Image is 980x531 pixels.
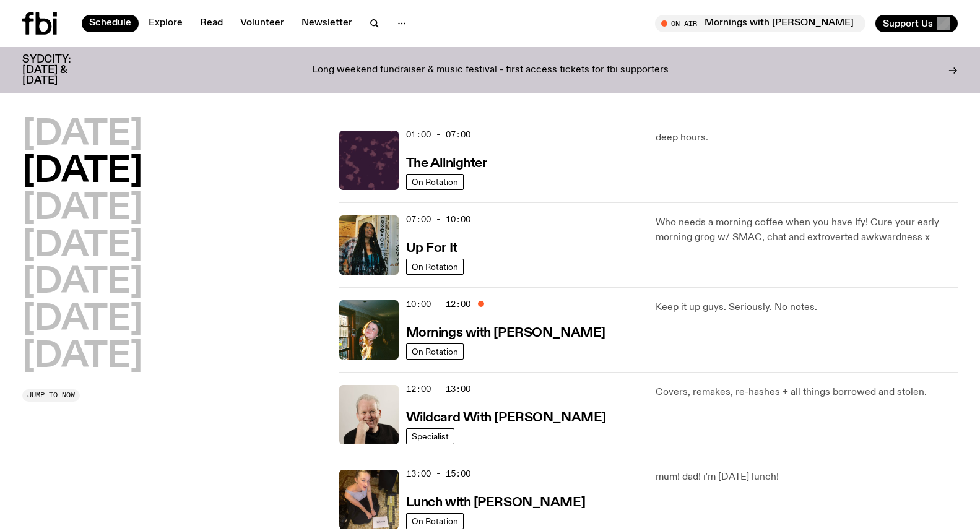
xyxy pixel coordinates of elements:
img: Ify - a Brown Skin girl with black braided twists, looking up to the side with her tongue stickin... [339,215,399,275]
p: Keep it up guys. Seriously. No notes. [656,300,958,315]
h3: The Allnighter [406,157,487,170]
span: On Rotation [412,177,458,186]
span: Jump to now [27,392,75,399]
img: Freya smiles coyly as she poses for the image. [339,300,399,360]
button: Support Us [875,15,958,32]
span: 12:00 - 13:00 [406,383,470,395]
p: Who needs a morning coffee when you have Ify! Cure your early morning grog w/ SMAC, chat and extr... [656,215,958,245]
h3: Mornings with [PERSON_NAME] [406,327,605,340]
p: Long weekend fundraiser & music festival - first access tickets for fbi supporters [312,65,669,76]
span: Specialist [412,431,449,441]
h3: Up For It [406,242,457,255]
a: Schedule [82,15,139,32]
h3: Wildcard With [PERSON_NAME] [406,412,606,425]
span: On Rotation [412,516,458,525]
a: Mornings with [PERSON_NAME] [406,324,605,340]
span: 10:00 - 12:00 [406,298,470,310]
button: [DATE] [22,155,142,189]
button: [DATE] [22,229,142,264]
p: mum! dad! i'm [DATE] lunch! [656,470,958,485]
button: [DATE] [22,118,142,152]
a: On Rotation [406,513,464,529]
button: [DATE] [22,192,142,227]
a: Volunteer [233,15,292,32]
a: On Rotation [406,174,464,190]
span: Support Us [883,18,933,29]
img: Stuart is smiling charmingly, wearing a black t-shirt against a stark white background. [339,385,399,444]
a: Lunch with [PERSON_NAME] [406,494,585,509]
button: On AirMornings with [PERSON_NAME] // INTERVIEW WITH [PERSON_NAME] [655,15,865,32]
span: On Rotation [412,347,458,356]
a: Newsletter [294,15,360,32]
p: deep hours. [656,131,958,145]
a: Wildcard With [PERSON_NAME] [406,409,606,425]
a: On Rotation [406,343,464,360]
button: [DATE] [22,265,142,300]
h3: SYDCITY: [DATE] & [DATE] [22,54,102,86]
button: Jump to now [22,389,80,402]
button: [DATE] [22,340,142,374]
button: [DATE] [22,303,142,337]
a: Explore [141,15,190,32]
span: On Rotation [412,262,458,271]
a: Read [193,15,230,32]
span: 07:00 - 10:00 [406,214,470,225]
span: 13:00 - 15:00 [406,468,470,480]
a: On Rotation [406,259,464,275]
a: Specialist [406,428,454,444]
h3: Lunch with [PERSON_NAME] [406,496,585,509]
span: 01:00 - 07:00 [406,129,470,140]
a: The Allnighter [406,155,487,170]
img: SLC lunch cover [339,470,399,529]
a: Up For It [406,240,457,255]
p: Covers, remakes, re-hashes + all things borrowed and stolen. [656,385,958,400]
